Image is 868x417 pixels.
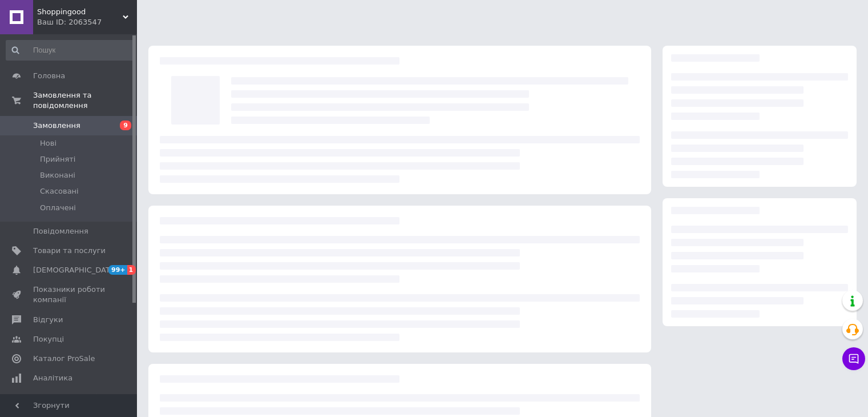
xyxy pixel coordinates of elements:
[108,265,127,275] span: 99+
[33,71,65,81] span: Головна
[120,121,131,130] span: 9
[33,121,80,131] span: Замовлення
[127,265,136,275] span: 1
[33,246,106,256] span: Товари та послуги
[33,373,72,383] span: Аналітика
[40,170,75,181] span: Виконані
[33,226,88,236] span: Повідомлення
[37,7,123,17] span: Shoppingood
[40,154,75,165] span: Прийняті
[33,392,106,413] span: Інструменти веб-майстра та SEO
[40,138,56,149] span: Нові
[33,284,106,305] span: Показники роботи компанії
[33,90,137,111] span: Замовлення та повідомлення
[40,186,79,197] span: Скасовані
[33,354,95,364] span: Каталог ProSale
[40,203,76,213] span: Оплачені
[33,265,118,275] span: [DEMOGRAPHIC_DATA]
[6,40,135,61] input: Пошук
[33,315,63,325] span: Відгуки
[842,347,865,370] button: Чат з покупцем
[33,334,64,344] span: Покупці
[37,17,137,27] div: Ваш ID: 2063547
